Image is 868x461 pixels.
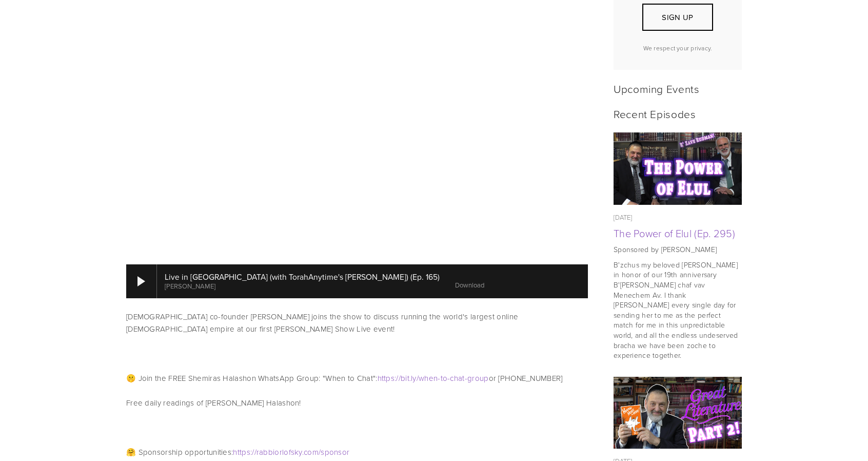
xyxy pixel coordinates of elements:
a: Great Literature - Part 2 (Ep. 294) [614,377,742,449]
a: https://bit.ly/when-to-chat-group [378,373,489,383]
span: :// [394,373,401,383]
img: Great Literature - Part 2 (Ep. 294) [614,377,742,449]
span: to [441,373,448,383]
a: Download [455,280,484,290]
p: B'zchus my beloved [PERSON_NAME] in honor of our 19th anniversary B'[PERSON_NAME] chaf vav Menech... [614,260,742,360]
time: [DATE] [614,213,633,222]
span: group [467,373,489,383]
p: 🤫 Join the FREE Shemiras Halashon WhatsApp Group: "When to Chat": or [PHONE_NUMBER] [126,372,588,385]
h2: Recent Episodes [614,107,742,120]
a: https://rabbiorlofsky.com/sponsor [233,447,349,457]
span: com [304,447,319,457]
span: . [409,373,411,383]
a: The Power of Elul (Ep. 295) [614,132,742,205]
span: Sign Up [662,12,693,23]
span: / [319,447,321,457]
span: rabbiorlofsky [257,447,302,457]
p: [DEMOGRAPHIC_DATA] co-founder [PERSON_NAME] joins the show to discuss running the world's largest... [126,311,588,335]
p: 🤗 Sponsorship opportunities: [126,446,588,458]
span: - [465,373,467,383]
span: / [417,373,419,383]
span: sponsor [321,447,349,457]
span: https [378,373,395,383]
p: Free daily readings of [PERSON_NAME] Halashon! [126,397,588,409]
span: bit [401,373,409,383]
span: when [419,373,438,383]
span: ly [411,373,417,383]
a: The Power of Elul (Ep. 295) [614,226,735,240]
span: - [447,373,450,383]
img: The Power of Elul (Ep. 295) [614,132,742,205]
span: chat [450,373,464,383]
span: https [233,447,250,457]
p: We respect your privacy. [622,44,733,52]
h2: Upcoming Events [614,82,742,95]
span: . [302,447,304,457]
span: :// [250,447,257,457]
p: Sponsored by [PERSON_NAME] [614,244,742,255]
span: - [438,373,440,383]
button: Sign Up [642,4,713,31]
